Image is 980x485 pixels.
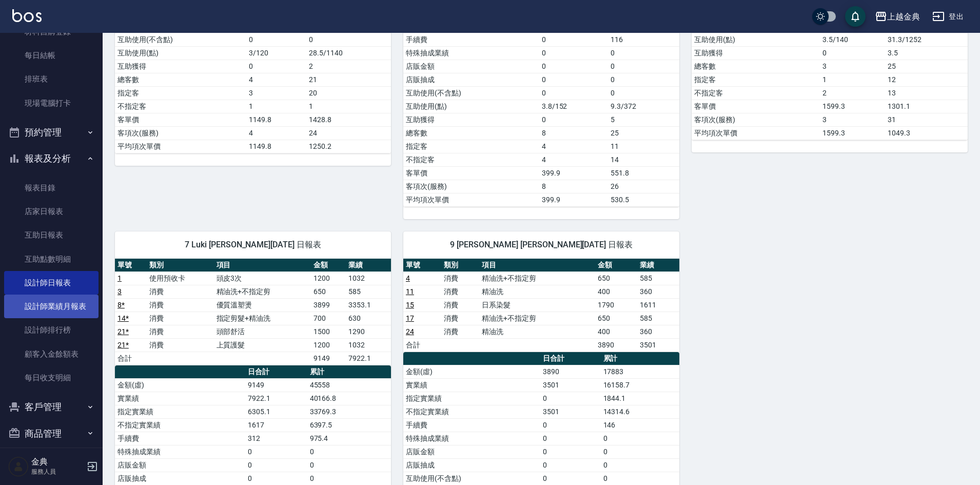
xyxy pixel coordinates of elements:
td: 消費 [441,325,479,338]
td: 0 [540,392,601,405]
td: 3.5 [885,46,968,60]
td: 3899 [311,298,346,312]
td: 店販金額 [115,458,245,472]
td: 20 [306,86,391,100]
td: 1149.8 [246,140,306,153]
th: 業績 [637,259,679,272]
img: Person [8,456,29,477]
td: 不指定客 [403,153,539,166]
td: 上質護髮 [214,338,311,352]
td: 7922.1 [346,352,391,365]
td: 合計 [115,352,147,365]
td: 消費 [441,285,479,298]
td: 585 [637,312,679,325]
td: 指定客 [692,73,820,86]
th: 類別 [147,259,214,272]
td: 312 [245,432,307,445]
a: 15 [406,301,414,309]
td: 手續費 [115,432,245,445]
td: 2 [306,60,391,73]
td: 360 [637,325,679,338]
button: 報表及分析 [4,145,99,172]
table: a dense table [403,259,679,352]
td: 17883 [601,365,679,378]
td: 1250.2 [306,140,391,153]
td: 金額(虛) [115,378,245,392]
td: 消費 [441,298,479,312]
td: 實業績 [403,378,540,392]
td: 6397.5 [307,418,391,432]
td: 0 [307,472,391,485]
td: 650 [595,312,637,325]
td: 400 [595,325,637,338]
td: 1 [246,100,306,113]
td: 0 [540,472,601,485]
td: 26 [608,180,679,193]
td: 特殊抽成業績 [403,46,539,60]
td: 消費 [441,271,479,285]
img: Logo [12,9,42,22]
td: 0 [539,86,608,100]
td: 0 [245,445,307,458]
td: 互助使用(點) [403,100,539,113]
td: 0 [540,458,601,472]
td: 互助獲得 [692,46,820,60]
td: 8 [539,126,608,140]
a: 互助點數明細 [4,247,99,271]
td: 1500 [311,325,346,338]
td: 24 [306,126,391,140]
td: 9.3/372 [608,100,679,113]
td: 0 [539,113,608,126]
a: 現場電腦打卡 [4,91,99,115]
td: 指定實業績 [115,405,245,418]
td: 399.9 [539,193,608,206]
td: 特殊抽成業績 [403,432,540,445]
td: 1790 [595,298,637,312]
td: 1149.8 [246,113,306,126]
td: 0 [539,73,608,86]
td: 特殊抽成業績 [115,445,245,458]
td: 9149 [311,352,346,365]
td: 0 [601,458,679,472]
td: 合計 [403,338,441,352]
td: 0 [307,445,391,458]
th: 累計 [601,352,679,365]
td: 總客數 [692,60,820,73]
a: 1 [117,274,122,282]
td: 客單價 [115,113,246,126]
td: 6305.1 [245,405,307,418]
td: 0 [601,472,679,485]
td: 12 [885,73,968,86]
td: 消費 [147,285,214,298]
td: 4 [539,153,608,166]
td: 精油洗+不指定剪 [479,271,595,285]
th: 單號 [403,259,441,272]
td: 1599.3 [820,126,885,140]
td: 消費 [147,325,214,338]
td: 146 [601,418,679,432]
td: 店販抽成 [403,458,540,472]
td: 3 [820,60,885,73]
td: 總客數 [403,126,539,140]
td: 日系染髮 [479,298,595,312]
td: 1599.3 [820,100,885,113]
td: 客單價 [403,166,539,180]
td: 33769.3 [307,405,391,418]
td: 消費 [147,338,214,352]
td: 精油洗+不指定剪 [479,312,595,325]
a: 排班表 [4,67,99,91]
td: 650 [311,285,346,298]
td: 互助使用(點) [115,46,246,60]
td: 不指定客 [115,100,246,113]
a: 11 [406,287,414,296]
td: 3890 [595,338,637,352]
td: 平均項次單價 [692,126,820,140]
td: 31.3/1252 [885,33,968,46]
td: 0 [539,46,608,60]
td: 3 [246,86,306,100]
td: 7922.1 [245,392,307,405]
a: 4 [406,274,410,282]
td: 客項次(服務) [692,113,820,126]
td: 1428.8 [306,113,391,126]
td: 4 [246,73,306,86]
